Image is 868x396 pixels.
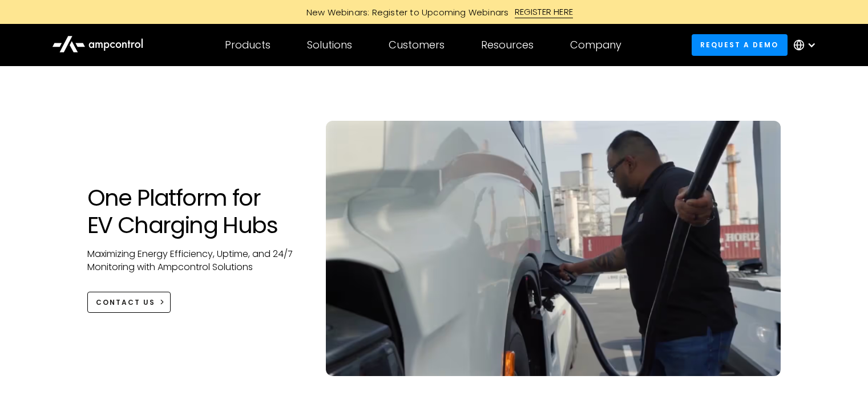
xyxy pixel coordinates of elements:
[225,39,271,51] div: Products
[389,39,445,51] div: Customers
[692,34,788,55] a: Request a demo
[177,6,691,18] a: New Webinars: Register to Upcoming WebinarsREGISTER HERE
[481,39,534,51] div: Resources
[87,184,304,239] h1: One Platform for EV Charging Hubs
[570,39,621,51] div: Company
[295,6,515,18] div: New Webinars: Register to Upcoming Webinars
[96,297,155,308] div: CONTACT US
[307,39,352,51] div: Solutions
[87,292,171,313] a: CONTACT US
[87,248,304,273] p: Maximizing Energy Efficiency, Uptime, and 24/7 Monitoring with Ampcontrol Solutions
[515,6,574,18] div: REGISTER HERE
